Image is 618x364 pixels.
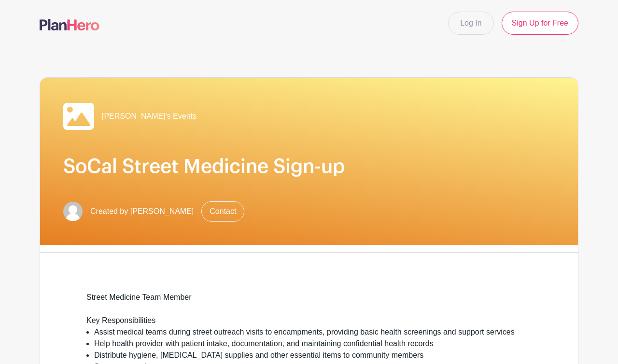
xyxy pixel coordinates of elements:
li: Assist medical teams during street outreach visits to encampments, providing basic health screeni... [94,326,532,338]
a: Contact [201,201,244,222]
a: Log In [448,12,493,35]
img: logo-507f7623f17ff9eddc593b1ce0a138ce2505c220e1c5a4e2b4648c50719b7d32.svg [40,19,99,30]
img: default-ce2991bfa6775e67f084385cd625a349d9dcbb7a52a09fb2fda1e96e2d18dcdb.png [63,202,83,221]
span: Created by [PERSON_NAME] [90,206,194,217]
h1: SoCal Street Medicine Sign-up [63,155,555,178]
li: Distribute hygiene, [MEDICAL_DATA] supplies and other essential items to community members [94,350,532,361]
div: Key Responsibilities [86,315,532,326]
div: Street Medicine Team Member [86,292,532,315]
a: Sign Up for Free [502,12,578,35]
span: [PERSON_NAME]'s Events [102,111,197,122]
li: Help health provider with patient intake, documentation, and maintaining confidential health records [94,338,532,350]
